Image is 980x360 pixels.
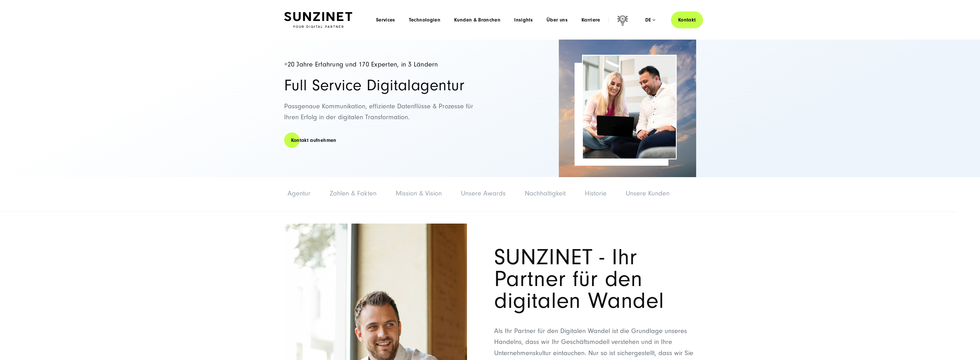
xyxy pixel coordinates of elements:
a: Services [376,17,395,23]
img: Service_Images_2025_39 [583,56,676,159]
a: Kontakt aufnehmen [284,132,343,148]
a: Kunden & Branchen [454,17,500,23]
a: Karriere [581,17,600,23]
a: Unsere Kunden [626,189,670,197]
a: Historie [585,189,607,197]
div: de [645,17,655,23]
span: Passgenaue Kommunikation, effiziente Datenflüsse & Prozesse für Ihren Erfolg in der digitalen Tra... [284,102,473,121]
a: Mission & Vision [396,189,442,197]
a: Nachhaltigkeit [525,189,566,197]
h1: SUNZINET - Ihr Partner für den digitalen Wandel [494,246,696,312]
img: Full-Service Digitalagentur SUNZINET - Business Applications Web & Cloud_2 [559,40,696,177]
a: Insights [514,17,533,23]
a: Unsere Awards [461,189,506,197]
a: Zahlen & Fakten [330,189,377,197]
h2: Full Service Digitalagentur [284,77,484,93]
a: Technologien [409,17,440,23]
a: Kontakt [671,11,703,28]
img: SUNZINET Full Service Digital Agentur [284,12,352,28]
h4: +20 Jahre Erfahrung und 170 Experten, in 3 Ländern [284,61,484,68]
a: Agentur [288,189,310,197]
a: Über uns [547,17,568,23]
